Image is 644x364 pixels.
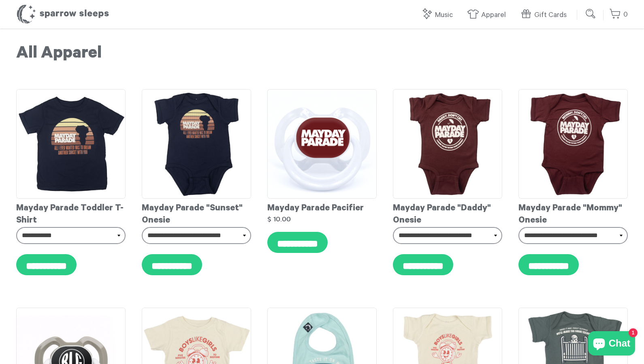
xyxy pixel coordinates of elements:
img: Mayday_Parade_-_Daddy_Onesie_grande.png [393,89,502,199]
div: Mayday Parade "Daddy" Onesie [393,199,502,227]
input: Submit [583,6,599,22]
img: Mayday_Parade_-_Mommy_Onesie_grande.png [518,89,628,199]
h1: All Apparel [16,45,628,65]
div: Mayday Parade "Mommy" Onesie [518,199,628,227]
h1: Sparrow Sleeps [16,4,109,24]
img: MaydayParade-SunsetToddlerT-shirt_grande.png [16,89,126,199]
a: 0 [609,6,628,24]
strong: $ 10.00 [267,216,291,223]
inbox-online-store-chat: Shopify online store chat [586,331,638,358]
div: Mayday Parade Pacifier [267,199,377,215]
img: MaydayParadePacifierMockup_grande.png [267,89,377,199]
div: Mayday Parade "Sunset" Onesie [142,199,251,227]
img: MaydayParade-SunsetOnesie_grande.png [142,89,251,199]
a: Gift Cards [520,6,571,24]
div: Mayday Parade Toddler T-Shirt [16,199,126,227]
a: Music [421,6,457,24]
a: Apparel [467,6,510,24]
